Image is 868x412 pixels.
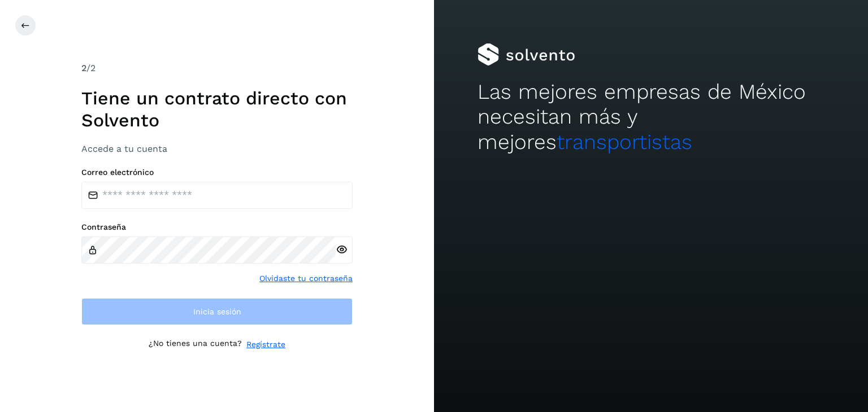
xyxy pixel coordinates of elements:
[149,339,242,350] p: ¿No tienes una cuenta?
[81,63,86,73] span: 2
[81,62,353,75] div: /2
[246,339,285,350] a: Regístrate
[81,168,353,177] label: Correo electrónico
[478,80,824,155] h2: Las mejores empresas de México necesitan más y mejores
[81,143,353,154] h3: Accede a tu cuenta
[259,273,353,284] a: Olvidaste tu contraseña
[81,298,353,325] button: Inicia sesión
[81,222,353,232] label: Contraseña
[81,87,353,131] h1: Tiene un contrato directo con Solvento
[557,130,692,154] span: transportistas
[193,308,241,315] span: Inicia sesión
